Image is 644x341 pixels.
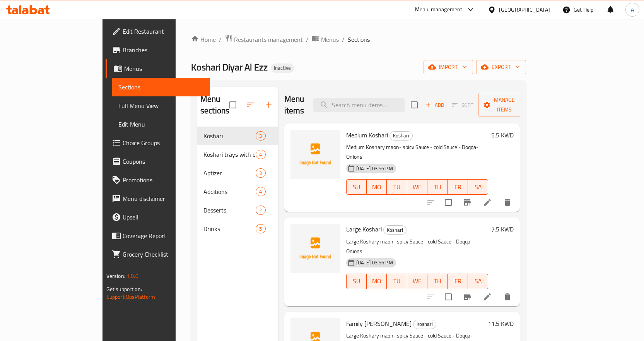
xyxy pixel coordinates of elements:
[256,150,265,159] div: items
[407,274,427,289] button: WE
[123,27,204,36] span: Edit Restaurant
[476,60,526,74] button: export
[197,123,278,241] nav: Menu sections
[106,189,210,208] a: Menu disclaimer
[197,145,278,164] div: Koshari trays with chicken4
[123,175,204,185] span: Promotions
[370,276,384,287] span: MO
[413,320,436,329] span: Koshari
[491,130,514,141] h6: 5.5 KWD
[191,58,268,76] span: Koshari Diyar Al Ezz
[106,284,142,294] span: Get support on:
[387,274,407,289] button: TU
[197,201,278,219] div: Desserts2
[106,292,155,302] a: Support.OpsPlatform
[260,96,278,114] button: Add section
[256,132,265,140] span: 3
[346,179,367,195] button: SU
[448,179,468,195] button: FR
[191,34,526,45] nav: breadcrumb
[256,187,265,196] div: items
[106,208,210,226] a: Upsell
[346,274,367,289] button: SU
[346,318,412,329] span: Family [PERSON_NAME]
[256,224,265,233] div: items
[290,130,340,179] img: Medium Koshari
[106,152,210,171] a: Coupons
[284,93,304,117] h2: Menu items
[350,276,364,287] span: SU
[430,182,444,193] span: TH
[203,224,256,233] span: Drinks
[256,206,265,215] div: items
[406,97,422,113] span: Select section
[106,59,210,78] a: Menus
[348,35,370,44] span: Sections
[346,237,489,256] p: Large Koshary maon- spicy Sauce - cold Sauce - Doqqa- Onions
[106,22,210,41] a: Edit Restaurant
[219,35,222,44] li: /
[271,63,294,73] div: Inactive
[353,259,396,266] span: [DATE] 03:56 PM
[458,193,477,212] button: Branch-specific-item
[410,182,424,193] span: WE
[256,170,265,177] span: 3
[118,120,204,129] span: Edit Menu
[483,198,492,207] a: Edit menu item
[424,60,473,74] button: import
[353,165,396,172] span: [DATE] 03:56 PM
[123,157,204,166] span: Coupons
[123,194,204,203] span: Menu disclaimer
[106,226,210,245] a: Coverage Report
[342,35,345,44] li: /
[124,64,204,73] span: Menus
[203,131,256,141] span: Koshari
[499,5,550,14] div: [GEOGRAPHIC_DATA]
[448,274,468,289] button: FR
[256,168,265,178] div: items
[468,274,488,289] button: SA
[471,276,485,287] span: SA
[118,101,204,110] span: Full Menu View
[313,98,405,112] input: search
[106,41,210,59] a: Branches
[390,276,404,287] span: TU
[447,99,478,111] span: Select section first
[422,99,447,111] button: Add
[256,225,265,233] span: 5
[451,276,465,287] span: FR
[346,142,489,162] p: Medium Koshary maon- spicy Sauce - cold Sauce - Doqqa- Onions
[256,188,265,195] span: 4
[440,194,456,211] span: Select to update
[203,150,256,159] span: Koshari trays with chicken
[631,5,634,14] span: A
[271,65,294,71] span: Inactive
[478,93,530,117] button: Manage items
[106,171,210,189] a: Promotions
[498,193,517,212] button: delete
[346,129,388,141] span: Medium Koshari
[126,271,138,281] span: 1.0.0
[390,182,404,193] span: TU
[407,179,427,195] button: WE
[106,134,210,152] a: Choice Groups
[123,231,204,240] span: Coverage Report
[422,99,447,111] span: Add item
[413,320,436,329] div: Koshari
[123,45,204,55] span: Branches
[112,96,210,115] a: Full Menu View
[203,206,256,215] span: Desserts
[321,35,339,44] span: Menus
[197,182,278,201] div: Additions4
[123,250,204,259] span: Grocery Checklist
[430,62,467,72] span: import
[483,292,492,302] a: Edit menu item
[225,34,303,45] a: Restaurants management
[491,224,514,235] h6: 7.5 KWD
[410,276,424,287] span: WE
[415,5,463,14] div: Menu-management
[197,219,278,238] div: Drinks5
[203,168,256,178] div: Aptizer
